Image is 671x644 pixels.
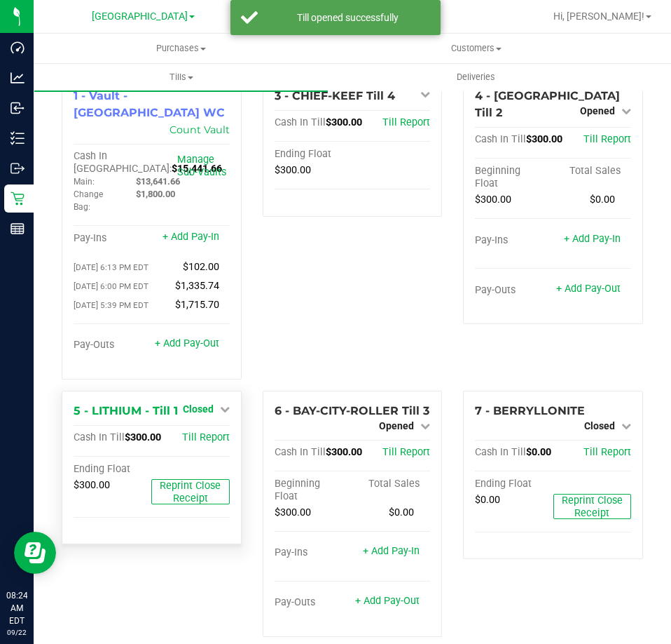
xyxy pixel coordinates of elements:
span: $15,441.66 [172,163,222,175]
a: Tills [34,62,328,92]
a: + Add Pay-In [564,233,621,245]
div: Beginning Float [275,478,352,503]
span: $102.00 [183,261,219,273]
a: + Add Pay-Out [556,283,621,295]
span: $0.00 [590,194,615,206]
span: [DATE] 6:00 PM EDT [74,281,148,291]
span: Cash In Till [475,133,526,145]
iframe: Resource center [14,532,56,574]
span: Deliveries [438,71,514,83]
span: Opened [379,420,414,431]
p: 09/22 [6,627,27,638]
div: Ending Float [475,478,553,490]
a: + Add Pay-In [162,231,219,243]
span: Cash In Till [74,431,125,443]
span: Cash In Till [275,446,326,458]
span: $300.00 [275,164,311,176]
span: Main: [74,177,95,187]
a: Till Report [182,431,230,443]
a: Till Report [382,116,430,128]
inline-svg: Inbound [11,101,25,115]
a: Till Report [583,133,631,145]
div: Beginning Float [475,165,553,190]
inline-svg: Dashboard [11,41,25,55]
div: Pay-Ins [275,546,352,559]
a: + Add Pay-Out [155,337,219,349]
div: Total Sales [352,478,430,490]
span: $300.00 [326,446,362,458]
inline-svg: Reports [11,222,25,236]
a: Purchases [34,34,328,63]
span: Reprint Close Receipt [562,495,623,519]
div: Pay-Outs [475,284,553,297]
div: Pay-Outs [275,596,352,609]
div: Total Sales [553,165,631,177]
span: $300.00 [74,479,110,491]
span: $1,800.00 [136,189,175,199]
span: $13,641.66 [136,176,180,187]
div: Ending Float [74,463,151,476]
inline-svg: Outbound [11,161,25,175]
span: Reprint Close Receipt [160,480,221,504]
span: Cash In Till [275,116,326,128]
a: Deliveries [328,62,623,92]
span: 3 - CHIEF-KEEF Till 4 [275,89,395,102]
span: $300.00 [125,431,161,443]
span: [GEOGRAPHIC_DATA] [92,11,188,22]
div: Pay-Outs [74,339,151,351]
p: 08:24 AM EDT [6,589,27,627]
span: $0.00 [475,494,500,506]
a: + Add Pay-Out [355,595,420,607]
span: 7 - BERRYLLONITE [475,404,585,417]
div: Pay-Ins [475,234,553,247]
span: 6 - BAY-CITY-ROLLER Till 3 [275,404,429,417]
span: $300.00 [275,507,311,518]
span: 5 - LITHIUM - Till 1 [74,404,178,417]
span: $300.00 [326,116,362,128]
button: Reprint Close Receipt [553,494,631,519]
inline-svg: Inventory [11,131,25,145]
span: $1,335.74 [175,280,219,292]
span: Opened [580,105,615,116]
span: Change Bag: [74,189,103,212]
div: Pay-Ins [74,232,151,245]
div: Ending Float [275,148,352,161]
span: Tills [34,71,328,83]
span: Cash In [GEOGRAPHIC_DATA]: [74,150,172,175]
div: Till opened successfully [265,11,430,25]
span: [DATE] 6:13 PM EDT [74,262,148,272]
a: + Add Pay-In [363,545,420,557]
span: $0.00 [389,507,414,518]
span: $0.00 [526,446,551,458]
a: Count Vault [170,123,230,136]
span: Closed [584,420,615,431]
span: Customers [329,42,623,55]
a: Customers [328,34,623,63]
inline-svg: Analytics [11,71,25,85]
inline-svg: Retail [11,192,25,206]
span: [DATE] 5:39 PM EDT [74,300,148,310]
span: $300.00 [475,194,511,206]
span: $300.00 [526,133,562,145]
span: Closed [183,403,214,415]
a: Manage Sub-Vaults [177,154,226,178]
span: Purchases [34,42,328,55]
button: Reprint Close Receipt [151,479,229,504]
a: Till Report [382,446,430,458]
a: Till Report [583,446,631,458]
span: Hi, [PERSON_NAME]! [553,11,644,22]
span: $1,715.70 [175,299,219,311]
span: Cash In Till [475,446,526,458]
